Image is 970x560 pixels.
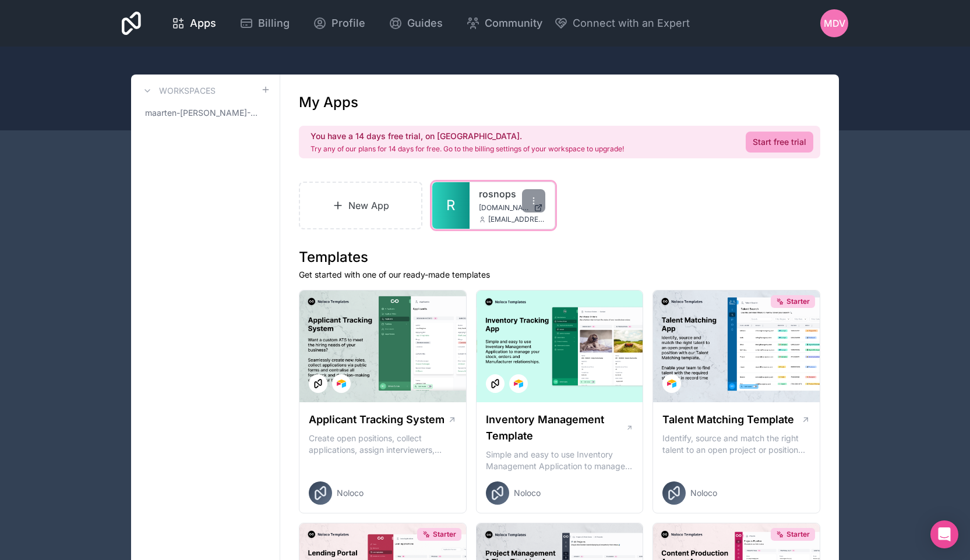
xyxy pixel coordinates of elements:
a: Workspaces [140,84,216,98]
h2: You have a 14 days free trial, on [GEOGRAPHIC_DATA]. [311,130,624,142]
a: Start free trial [746,132,813,153]
a: Community [457,10,552,36]
h1: Applicant Tracking System [309,412,445,428]
p: Get started with one of our ready-made templates [299,269,820,281]
a: Profile [304,10,375,36]
a: R [432,182,470,229]
span: Noloco [690,487,717,499]
a: New App [299,182,422,229]
a: Billing [230,10,299,36]
span: maarten-[PERSON_NAME]-workspace [145,107,261,119]
span: Billing [258,15,290,31]
img: Airtable Logo [514,379,523,388]
span: R [446,196,455,215]
span: Community [485,15,542,31]
span: Noloco [337,487,364,499]
button: Connect with an Expert [554,15,690,31]
h1: Templates [299,248,820,267]
a: Guides [379,10,452,36]
span: [DOMAIN_NAME] [479,203,529,212]
h1: My Apps [299,93,358,112]
span: Connect with an Expert [573,15,690,31]
h3: Workspaces [159,85,216,97]
h1: Talent Matching Template [662,412,794,428]
p: Create open positions, collect applications, assign interviewers, centralise candidate feedback a... [309,433,457,456]
span: Apps [190,15,216,31]
span: Starter [786,530,810,539]
span: Noloco [514,487,541,499]
a: rosnops [479,187,545,201]
div: Open Intercom Messenger [930,520,958,548]
span: Guides [407,15,443,31]
a: maarten-[PERSON_NAME]-workspace [140,102,270,123]
span: MdV [824,16,845,30]
img: Airtable Logo [337,379,346,388]
a: Apps [162,10,225,36]
p: Simple and easy to use Inventory Management Application to manage your stock, orders and Manufact... [486,449,634,472]
a: [DOMAIN_NAME] [479,203,545,212]
span: Profile [331,15,365,31]
img: Airtable Logo [667,379,676,388]
span: Starter [433,530,456,539]
span: Starter [786,297,810,306]
h1: Inventory Management Template [486,412,626,444]
p: Identify, source and match the right talent to an open project or position with our Talent Matchi... [662,433,810,456]
p: Try any of our plans for 14 days for free. Go to the billing settings of your workspace to upgrade! [311,144,624,154]
span: [EMAIL_ADDRESS][DOMAIN_NAME] [488,215,545,224]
